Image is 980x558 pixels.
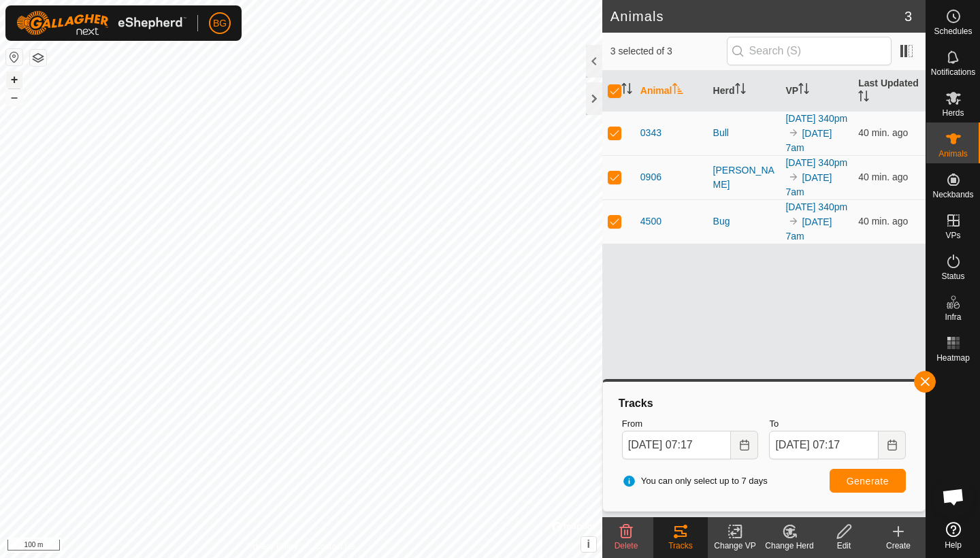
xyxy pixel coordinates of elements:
label: To [769,417,906,431]
span: Heatmap [936,354,970,362]
a: Help [926,516,980,555]
img: to [788,216,799,227]
span: Neckbands [932,191,973,199]
button: Choose Date [731,431,758,459]
button: Choose Date [879,431,906,459]
div: Create [871,540,926,552]
img: to [788,127,799,138]
span: i [587,538,590,550]
p-sorticon: Activate to sort [621,85,632,96]
span: Schedules [934,27,972,35]
div: Bull [713,126,775,140]
a: Contact Us [314,540,355,553]
p-sorticon: Activate to sort [858,93,869,103]
div: Open chat [933,476,974,517]
span: 0906 [640,170,661,184]
div: Edit [817,540,871,552]
div: Change VP [708,540,762,552]
button: – [6,89,22,105]
button: i [581,537,596,552]
span: Animals [938,150,968,158]
p-sorticon: Activate to sort [735,85,746,96]
button: + [6,71,22,88]
button: Reset Map [6,49,22,65]
span: 4500 [640,214,661,229]
label: From [622,417,759,431]
h2: Animals [610,8,904,24]
th: VP [780,71,853,112]
a: [DATE] 340pm [785,157,847,168]
span: Notifications [931,68,975,76]
p-sorticon: Activate to sort [672,85,683,96]
span: 0343 [640,126,661,140]
span: Status [941,272,964,280]
a: [DATE] 340pm [785,113,847,124]
img: Gallagher Logo [16,11,186,35]
span: Delete [615,541,638,551]
span: Help [945,541,962,549]
a: [DATE] 7am [785,172,832,197]
span: Sep 12, 2025, 6:37 AM [858,171,908,182]
button: Map Layers [30,50,46,66]
span: You can only select up to 7 days [622,474,768,488]
span: 3 [904,6,912,27]
div: Change Herd [762,540,817,552]
a: [DATE] 7am [785,216,832,242]
div: Bug [713,214,775,229]
span: BG [213,16,227,31]
span: 3 selected of 3 [610,44,727,59]
p-sorticon: Activate to sort [798,85,809,96]
th: Herd [708,71,781,112]
div: Tracks [617,395,911,412]
span: Sep 12, 2025, 6:37 AM [858,127,908,138]
span: Generate [847,476,889,487]
span: Infra [945,313,961,321]
a: Privacy Policy [247,540,298,553]
div: [PERSON_NAME] [713,163,775,192]
span: Herds [942,109,964,117]
th: Animal [635,71,708,112]
div: Tracks [653,540,708,552]
span: VPs [945,231,960,240]
span: Sep 12, 2025, 6:37 AM [858,216,908,227]
img: to [788,171,799,182]
th: Last Updated [853,71,926,112]
a: [DATE] 7am [785,128,832,153]
a: [DATE] 340pm [785,201,847,212]
input: Search (S) [727,37,892,65]
button: Generate [830,469,906,493]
